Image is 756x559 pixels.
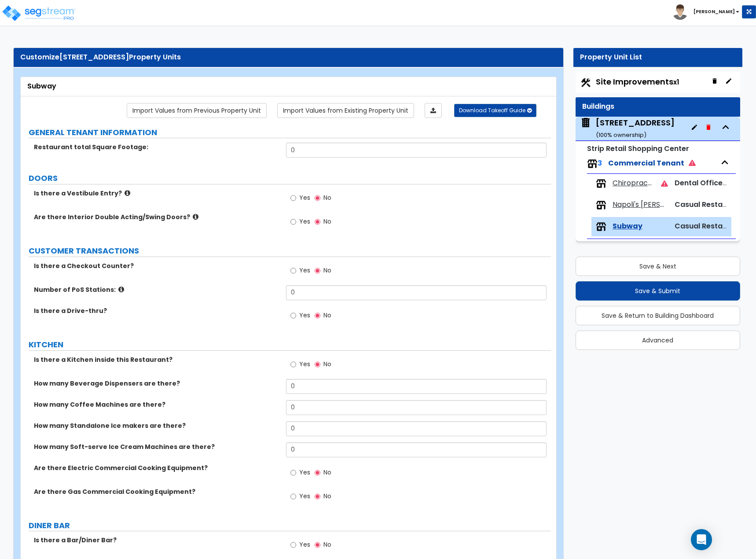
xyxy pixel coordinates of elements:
[315,266,320,276] input: No
[34,487,279,496] label: Are there Gas Commercial Cooking Equipment?
[580,52,736,63] div: Property Unit List
[290,540,296,550] input: Yes
[299,217,310,226] span: Yes
[576,306,741,325] button: Save & Return to Building Dashboard
[20,52,557,63] div: Customize Property Units
[323,266,331,275] span: No
[576,281,741,301] button: Save & Submit
[598,158,602,168] span: 3
[323,217,331,226] span: No
[323,540,331,549] span: No
[596,76,679,87] span: Site Improvements
[34,261,279,270] label: Is there a Checkout Counter?
[580,77,591,88] img: Construction.png
[596,117,675,140] div: [STREET_ADDRESS]
[315,468,320,478] input: No
[34,536,279,544] label: Is there a Bar/Diner Bar?
[580,117,591,129] img: building.svg
[596,221,606,232] img: tenants.png
[315,193,320,203] input: No
[34,379,279,388] label: How many Beverage Dispensers are there?
[127,103,267,118] a: Import the dynamic attribute values from previous properties.
[323,360,331,368] span: No
[675,178,750,188] span: Dental Office Tenant
[290,468,296,478] input: Yes
[118,286,124,293] i: click for more info!
[459,107,525,114] span: Download Takeoff Guide
[425,103,442,118] a: Import the dynamic attributes value through Excel sheet
[582,102,734,112] div: Buildings
[29,173,551,184] label: DOORS
[587,158,598,169] img: tenants.png
[323,492,331,500] span: No
[299,360,310,368] span: Yes
[290,360,296,369] input: Yes
[323,311,331,320] span: No
[299,468,310,477] span: Yes
[59,52,129,62] span: [STREET_ADDRESS]
[691,529,712,550] div: Open Intercom Messenger
[613,200,668,210] span: Napoli's Rowlett
[1,4,76,22] img: logo_pro_r.png
[576,257,741,276] button: Save & Next
[315,311,320,320] input: No
[29,339,551,350] label: KITCHEN
[34,306,279,315] label: Is there a Drive-thru?
[672,4,688,20] img: avatar.png
[613,221,642,232] span: Subway
[29,245,551,257] label: CUSTOMER TRANSACTIONS
[576,331,741,350] button: Advanced
[323,468,331,477] span: No
[29,127,551,138] label: GENERAL TENANT INFORMATION
[193,213,198,220] i: click for more info!
[34,421,279,430] label: How many Standalone Ice makers are there?
[34,442,279,451] label: How many Soft-serve Ice Cream Machines are there?
[596,200,606,210] img: tenants.png
[315,360,320,369] input: No
[34,143,279,151] label: Restaurant total Square Footage:
[34,213,279,221] label: Are there Interior Double Acting/Swing Doors?
[290,217,296,227] input: Yes
[613,178,654,188] span: Chiropractor
[290,492,296,501] input: Yes
[290,193,296,203] input: Yes
[580,117,675,140] span: 3320 Lakeview Parkway
[29,520,551,531] label: DINER BAR
[277,103,414,118] a: Import the dynamic attribute values from existing properties.
[315,540,320,550] input: No
[34,355,279,364] label: Is there a Kitchen inside this Restaurant?
[299,266,310,275] span: Yes
[596,178,606,189] img: tenants.png
[290,311,296,320] input: Yes
[454,104,536,117] button: Download Takeoff Guide
[315,492,320,501] input: No
[315,217,320,227] input: No
[587,143,689,154] small: Strip Retail Shopping Center
[27,81,550,92] div: Subway
[299,311,310,320] span: Yes
[673,77,679,87] small: x1
[608,158,696,168] span: Commercial Tenant
[125,190,130,196] i: click for more info!
[34,400,279,409] label: How many Coffee Machines are there?
[34,463,279,472] label: Are there Electric Commercial Cooking Equipment?
[290,266,296,276] input: Yes
[34,285,279,294] label: Number of PoS Stations:
[34,189,279,198] label: Is there a Vestibule Entry?
[299,193,310,202] span: Yes
[596,131,646,139] small: ( 100 % ownership)
[299,492,310,500] span: Yes
[299,540,310,549] span: Yes
[694,8,735,15] b: [PERSON_NAME]
[323,193,331,202] span: No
